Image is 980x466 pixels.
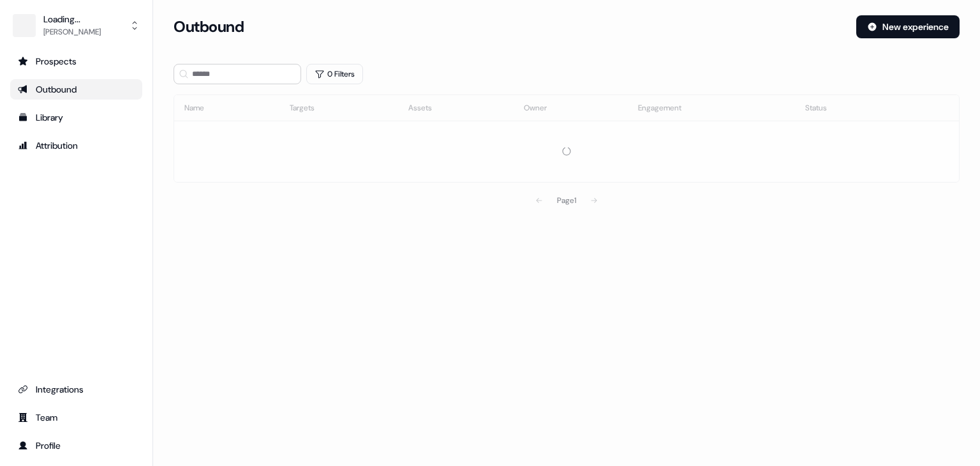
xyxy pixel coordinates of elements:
div: Profile [18,439,135,452]
button: 0 Filters [306,64,363,84]
div: Team [18,411,135,424]
button: Loading...[PERSON_NAME] [10,10,142,41]
div: Prospects [18,55,135,68]
h3: Outbound [174,17,244,36]
div: [PERSON_NAME] [43,26,101,38]
a: Go to integrations [10,379,142,400]
a: Go to attribution [10,135,142,156]
div: Loading... [43,13,101,26]
a: Go to prospects [10,51,142,71]
div: Attribution [18,139,135,152]
a: Go to templates [10,107,142,128]
a: Go to profile [10,435,142,456]
a: Go to team [10,407,142,428]
button: New experience [856,15,960,38]
div: Library [18,111,135,124]
a: Go to outbound experience [10,79,142,100]
div: Integrations [18,383,135,396]
div: Outbound [18,83,135,96]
